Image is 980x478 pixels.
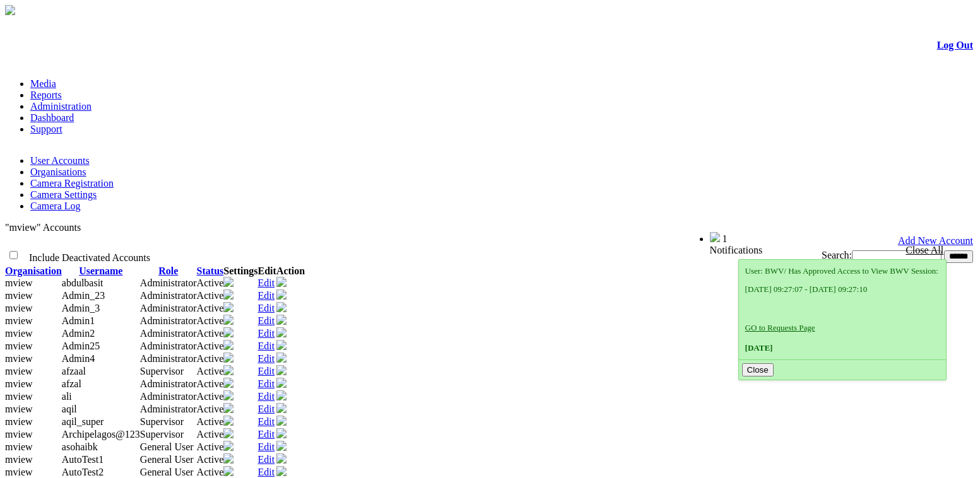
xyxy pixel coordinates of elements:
div: Search: [478,250,973,263]
td: Administrator [140,340,197,353]
a: Edit [258,290,275,301]
span: abdulbasit [62,277,103,288]
a: Organisation [5,265,62,276]
span: ali [62,391,72,402]
a: GO to Requests Page [745,323,815,332]
img: user-active-green-icon.svg [276,327,286,337]
td: Active [197,302,224,315]
a: Edit [258,328,275,339]
span: asohaibk [62,441,98,452]
a: Deactivate [276,404,286,415]
td: Administrator [140,403,197,416]
span: mview [5,378,33,389]
span: mview [5,467,33,477]
a: Reports [30,90,62,100]
a: Deactivate [276,303,286,314]
td: Administrator [140,289,197,302]
a: Deactivate [276,278,286,289]
span: mview [5,454,33,465]
span: 1 [723,233,728,244]
span: Admin_3 [62,303,100,313]
img: user-active-green-icon.svg [276,416,286,426]
a: Deactivate [276,341,286,352]
td: Active [197,340,224,353]
span: AutoTest2 [62,467,103,477]
td: Supervisor [140,428,197,441]
a: Deactivate [276,379,286,390]
td: Administrator [140,390,197,403]
span: Admin2 [62,328,95,339]
td: General User [140,441,197,453]
a: Administration [30,101,92,112]
img: user-active-green-icon.svg [276,466,286,476]
a: Camera Registration [30,178,114,189]
a: Edit [258,378,275,389]
a: Status [197,265,224,276]
a: Support [30,124,62,134]
a: Edit [258,416,275,427]
img: camera24.png [223,466,233,476]
a: Role [158,265,178,276]
a: Deactivate [276,429,286,440]
a: Deactivate [276,316,286,327]
img: user-active-green-icon.svg [276,315,286,325]
td: Active [197,378,224,390]
a: Camera Settings [30,189,97,200]
img: user-active-green-icon.svg [276,365,286,375]
img: user-active-green-icon.svg [276,277,286,287]
span: mview [5,277,33,288]
span: mview [5,315,33,326]
a: Deactivate [276,366,286,377]
td: Active [197,390,224,403]
img: camera24.png [223,441,233,451]
td: Active [197,353,224,365]
td: Supervisor [140,416,197,428]
span: Include Deactivated Accounts [29,252,150,263]
img: user-active-green-icon.svg [276,441,286,451]
span: mview [5,441,33,452]
span: mview [5,328,33,339]
a: Deactivate [276,417,286,428]
img: user-active-green-icon.svg [276,378,286,388]
a: Close All [906,245,943,255]
a: Deactivate [276,291,286,301]
td: Active [197,428,224,441]
a: Edit [258,391,275,402]
span: mview [5,341,33,351]
span: Admin4 [62,353,95,364]
a: Edit [258,277,275,288]
td: Active [197,365,224,378]
span: mview [5,366,33,376]
td: Administrator [140,277,197,289]
td: Administrator [140,302,197,315]
img: arrow-3.png [5,5,15,15]
a: Username [79,265,122,276]
a: Edit [258,429,275,440]
img: camera24.png [223,289,233,300]
a: Edit [258,315,275,326]
img: camera24.png [223,378,233,388]
th: Settings [223,265,257,277]
img: user-active-green-icon.svg [276,403,286,413]
button: Close [742,363,774,376]
div: Notifications [710,245,948,256]
a: Camera Log [30,201,81,211]
span: afzaal [62,366,86,376]
img: camera24.png [223,315,233,325]
a: Edit [258,467,275,477]
td: Active [197,403,224,416]
img: camera24.png [223,277,233,287]
span: mview [5,391,33,402]
td: Administrator [140,315,197,327]
img: camera24.png [223,403,233,413]
img: camera24.png [223,390,233,400]
td: Active [197,441,224,453]
td: Active [197,416,224,428]
img: camera24.png [223,340,233,350]
a: Deactivate [276,442,286,453]
img: camera24.png [223,453,233,463]
p: [DATE] 09:27:07 - [DATE] 09:27:10 [745,284,940,294]
img: camera24.png [223,327,233,337]
a: Edit [258,404,275,414]
th: Action [276,265,305,277]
